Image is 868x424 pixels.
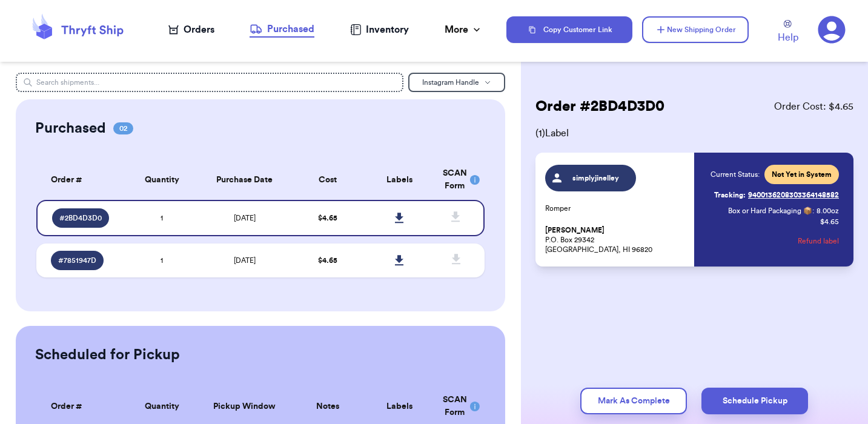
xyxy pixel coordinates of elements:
span: : [812,206,814,216]
button: Schedule Pickup [701,388,808,414]
a: Inventory [350,22,409,37]
a: Orders [168,22,214,37]
th: Purchase Date [197,160,291,200]
th: Labels [363,160,435,200]
span: 1 [161,257,163,264]
span: $ 4.65 [318,214,337,222]
span: ( 1 ) Label [535,126,853,141]
span: Order Cost: $ 4.65 [774,99,853,114]
p: P.O. Box 29342 [GEOGRAPHIC_DATA], HI 96820 [545,225,687,254]
div: SCAN Form [443,394,470,419]
span: [DATE] [234,214,256,222]
div: SCAN Form [443,167,470,193]
a: Purchased [250,22,314,38]
button: Refund label [798,228,839,254]
span: 1 [161,214,163,222]
span: simplyjinelley [567,173,624,183]
button: Instagram Handle [408,73,505,92]
span: $ 4.65 [318,257,337,264]
input: Search shipments... [16,73,403,92]
p: $ 4.65 [820,217,839,227]
th: Cost [292,160,363,200]
span: Instagram Handle [422,79,479,86]
button: Copy Customer Link [506,16,632,43]
span: 8.00 oz [817,206,839,216]
a: Tracking:9400136208303364148582 [714,185,839,205]
h2: Purchased [35,119,106,138]
span: 02 [113,122,133,134]
span: # 7851947D [58,256,96,265]
p: Romper [545,204,687,213]
span: Tracking: [714,190,746,200]
h2: Scheduled for Pickup [35,345,180,365]
a: Help [778,20,798,45]
span: # 2BD4D3D0 [59,213,102,223]
span: Box or Hard Packaging 📦 [728,207,812,214]
span: Not Yet in System [772,170,832,179]
button: Mark As Complete [580,388,687,414]
span: [DATE] [234,257,256,264]
button: New Shipping Order [642,16,749,43]
th: Order # [36,160,126,200]
div: More [445,22,483,37]
th: Quantity [126,160,197,200]
span: [PERSON_NAME] [545,226,605,235]
div: Purchased [250,22,314,36]
span: Current Status: [711,170,760,179]
h2: Order # 2BD4D3D0 [535,97,664,116]
span: Help [778,30,798,45]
